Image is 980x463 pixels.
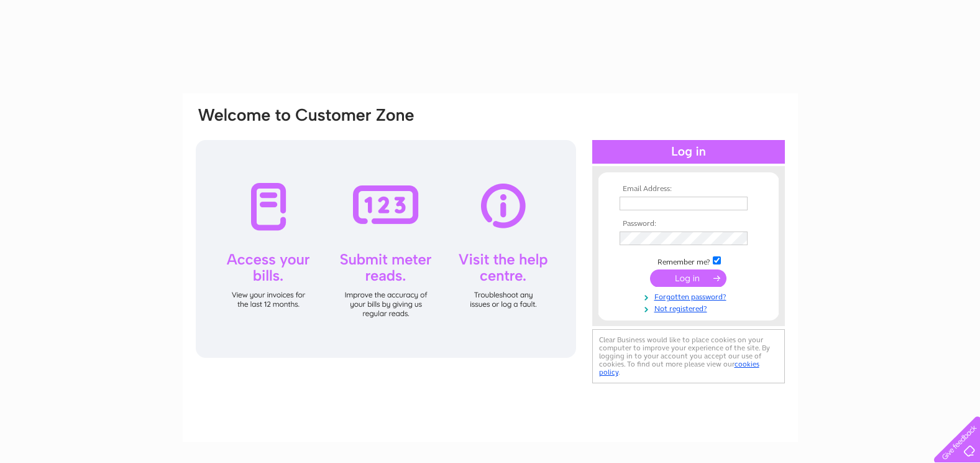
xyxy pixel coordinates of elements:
[616,185,761,194] th: Email Address:
[616,220,761,228] th: Password:
[592,329,785,383] div: Clear Business would like to place cookies on your computer to improve your experience of the sit...
[620,302,761,314] a: Not registered?
[616,255,761,267] td: Remember me?
[599,360,759,376] a: cookies policy
[620,290,761,302] a: Forgotten password?
[650,269,726,287] input: Submit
